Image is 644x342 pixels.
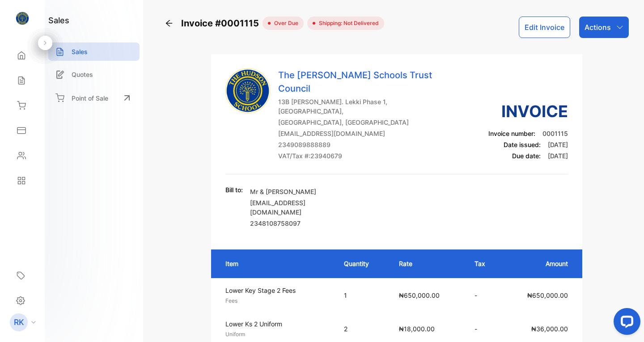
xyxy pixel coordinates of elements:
p: Lower Ks 2 Uniform [225,319,328,329]
p: Quantity [344,259,381,268]
span: Invoice #0001115 [181,17,263,30]
p: Bill to: [225,185,243,194]
span: Invoice number: [488,130,535,137]
p: Lower Key Stage 2 Fees [225,286,328,295]
iframe: LiveChat chat widget [606,304,644,342]
p: - [475,291,493,300]
p: [GEOGRAPHIC_DATA], [GEOGRAPHIC_DATA] [278,118,450,127]
p: The [PERSON_NAME] Schools Trust Council [278,68,450,95]
p: [EMAIL_ADDRESS][DOMAIN_NAME] [278,129,450,138]
p: VAT/Tax #: 23940679 [278,151,450,160]
p: 1 [344,291,381,300]
p: Fees [225,297,328,305]
a: Quotes [48,65,140,84]
p: Mr & [PERSON_NAME] [250,187,353,196]
p: Item [225,259,326,268]
img: Company Logo [225,68,270,113]
button: Actions [579,17,629,38]
h3: Invoice [488,99,568,123]
p: 2348108758097 [250,219,353,228]
span: over due [271,19,298,27]
span: ₦36,000.00 [531,325,568,333]
p: [EMAIL_ADDRESS][DOMAIN_NAME] [250,198,353,217]
p: Sales [72,47,88,56]
p: Point of Sale [72,93,108,103]
img: logo [16,12,29,25]
span: 0001115 [542,130,568,137]
span: [DATE] [548,141,568,148]
p: 2349089888889 [278,140,450,149]
p: Quotes [72,70,93,79]
span: Date issued: [504,141,541,148]
span: ₦18,000.00 [399,325,435,333]
a: Point of Sale [48,88,140,108]
p: Uniform [225,330,328,338]
p: Amount [511,259,568,268]
p: Actions [585,22,611,33]
span: Shipping: Not Delivered [315,19,379,27]
span: ₦650,000.00 [527,291,568,299]
p: Tax [475,259,493,268]
p: 13B [PERSON_NAME]. Lekki Phase 1, [GEOGRAPHIC_DATA], [278,97,450,116]
button: Edit Invoice [519,17,570,38]
span: Due date: [512,152,541,160]
p: Rate [399,259,457,268]
span: ₦650,000.00 [399,291,440,299]
p: 2 [344,324,381,334]
p: - [475,324,493,334]
a: Sales [48,42,140,61]
span: [DATE] [548,152,568,160]
h1: sales [48,14,69,26]
p: RK [14,317,24,328]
